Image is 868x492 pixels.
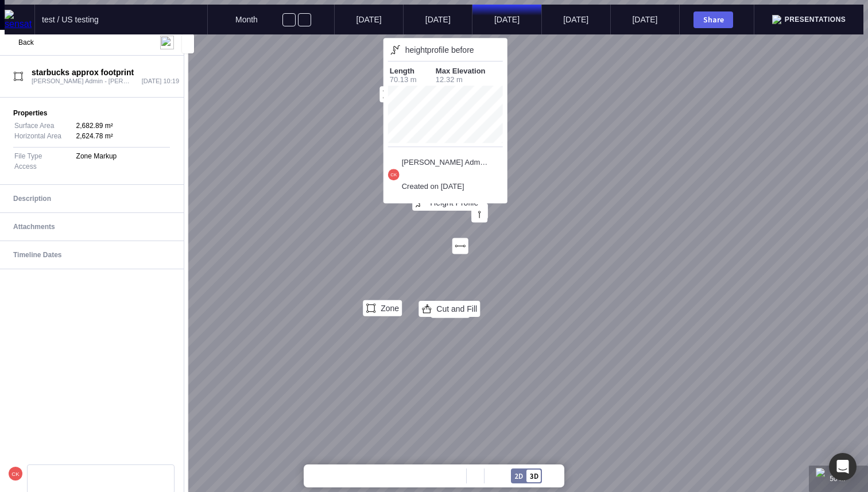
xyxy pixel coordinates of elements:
[541,5,610,34] mapp-timeline-period: [DATE]
[829,453,857,481] div: Open Intercom Messenger
[334,5,403,34] mapp-timeline-period: [DATE]
[772,15,781,24] img: presentation.svg
[699,16,728,24] div: Share
[403,5,472,34] mapp-timeline-period: [DATE]
[5,10,34,29] img: sensat
[42,15,99,24] span: test / US testing
[472,5,541,34] mapp-timeline-period: [DATE]
[235,15,258,24] span: Month
[610,5,679,34] mapp-timeline-period: [DATE]
[785,16,846,24] span: Presentations
[693,11,733,28] button: Share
